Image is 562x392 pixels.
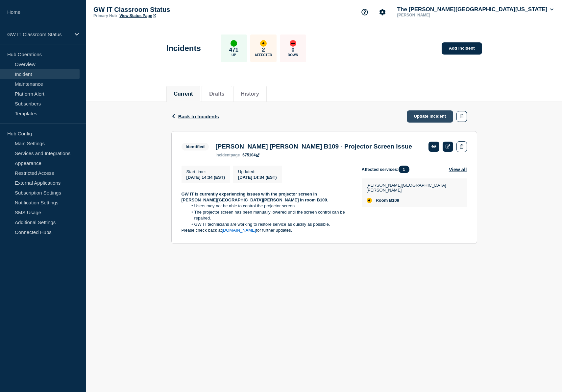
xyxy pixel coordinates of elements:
div: up [231,40,237,47]
div: down [290,40,296,47]
button: Back to Incidents [171,114,219,119]
span: [DATE] 14:34 (EST) [186,175,225,180]
span: incident [215,153,231,157]
div: affected [367,198,372,203]
span: Room B109 [376,198,400,203]
p: Please check back at for further updates. [182,227,351,233]
p: Affected [255,53,272,57]
p: 2 [262,47,265,53]
span: Affected services: [362,166,413,173]
span: 1 [399,166,409,173]
h3: [PERSON_NAME] [PERSON_NAME] B109 - Projector Screen Issue [215,143,412,150]
p: Primary Hub [93,13,117,18]
p: GW IT Classroom Status [7,32,70,37]
button: Drafts [209,91,224,97]
a: 675104 [242,153,259,157]
a: Add incident [442,42,482,55]
p: Start time : [186,169,225,174]
h1: Incidents [166,44,201,53]
p: Down [288,53,298,57]
p: Up [232,53,236,57]
p: [PERSON_NAME] [396,13,464,17]
button: Support [358,5,372,19]
p: Updated : [238,169,277,174]
button: History [241,91,259,97]
p: [PERSON_NAME][GEOGRAPHIC_DATA][PERSON_NAME] [367,183,460,193]
strong: GW IT is currently experiencing issues with the projector screen in [PERSON_NAME][GEOGRAPHIC_DATA... [182,192,329,202]
span: Back to Incidents [178,114,219,119]
a: View Status Page [119,13,156,18]
button: View all [449,166,467,173]
p: page [215,153,240,157]
li: The projector screen has been manually lowered until the screen control can be repaired. [188,209,351,221]
a: Update incident [407,110,453,123]
a: [DOMAIN_NAME] [222,228,256,233]
div: affected [260,40,267,47]
button: Account settings [376,5,389,19]
span: Identified [182,143,209,150]
li: GW IT technicians are working to restore service as quickly as possible. [188,221,351,227]
p: 471 [229,47,238,53]
p: GW IT Classroom Status [93,6,225,13]
button: The [PERSON_NAME][GEOGRAPHIC_DATA][US_STATE] [396,6,555,13]
div: [DATE] 14:34 (EST) [238,174,277,180]
p: 0 [291,47,294,53]
button: Current [174,91,193,97]
li: Users may not be able to control the projector screen. [188,203,351,209]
